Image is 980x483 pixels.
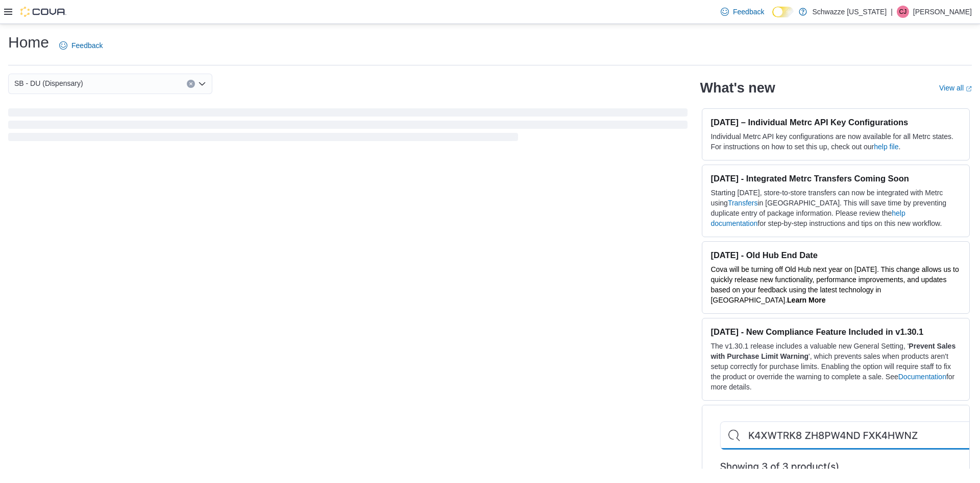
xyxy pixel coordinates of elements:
button: Open list of options [198,80,206,88]
p: | [891,6,893,18]
p: Starting [DATE], store-to-store transfers can now be integrated with Metrc using in [GEOGRAPHIC_D... [710,188,961,228]
span: Loading [8,110,688,143]
h1: Home [8,32,49,53]
a: help file [874,143,898,151]
span: Cova will be turning off Old Hub next year on [DATE]. This change allows us to quickly release ne... [710,265,959,304]
a: Transfers [728,199,758,207]
svg: External link [966,86,972,92]
p: Schwazze [US_STATE] [812,6,887,18]
input: Dark Mode [772,7,794,17]
a: Feedback [717,2,768,22]
a: Learn More [787,296,825,304]
h3: [DATE] - Old Hub End Date [710,250,961,260]
a: Documentation [898,373,946,381]
a: help documentation [710,209,905,227]
img: Cova [20,7,66,17]
button: Clear input [187,80,195,88]
span: SB - DU (Dispensary) [14,77,83,89]
a: View allExternal link [939,84,972,92]
p: Individual Metrc API key configurations are now available for all Metrc states. For instructions ... [710,131,961,152]
span: CJ [899,6,907,18]
h2: What's new [700,80,775,96]
h3: [DATE] - New Compliance Feature Included in v1.30.1 [710,327,961,337]
h3: [DATE] – Individual Metrc API Key Configurations [710,117,961,127]
h3: [DATE] - Integrated Metrc Transfers Coming Soon [710,173,961,183]
div: Clayton James Willison [897,6,909,18]
a: Feedback [55,35,107,56]
span: Feedback [71,40,103,51]
span: Feedback [733,7,764,17]
p: [PERSON_NAME] [913,6,972,18]
p: The v1.30.1 release includes a valuable new General Setting, ' ', which prevents sales when produ... [710,341,961,392]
